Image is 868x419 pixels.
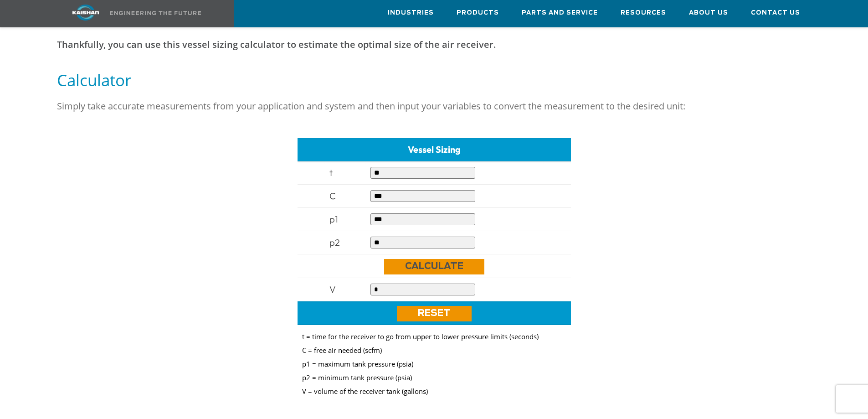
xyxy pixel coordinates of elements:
span: C [329,190,336,202]
span: p2 [329,237,340,248]
span: Contact Us [751,8,800,18]
a: Products [457,0,499,25]
span: Products [457,8,499,18]
a: Resources [621,0,666,25]
p: Thankfully, you can use this vessel sizing calculator to estimate the optimal size of the air rec... [57,36,812,54]
span: p1 [329,213,338,225]
a: Industries [388,0,434,25]
a: Parts and Service [522,0,598,25]
p: t = time for the receiver to go from upper to lower pressure limits (seconds) C = free air needed... [302,330,566,398]
a: Calculate [384,259,484,274]
span: Resources [621,8,666,18]
h5: Calculator [57,70,812,90]
span: Parts and Service [522,8,598,18]
span: Vessel Sizing [408,144,461,155]
span: Industries [388,8,434,18]
span: t [329,167,333,178]
a: Reset [397,306,472,321]
p: Simply take accurate measurements from your application and system and then input your variables ... [57,97,812,115]
img: kaishan logo [51,5,120,21]
a: Contact Us [751,0,800,25]
span: About Us [689,8,728,18]
a: About Us [689,0,728,25]
img: Engineering the future [110,11,201,15]
span: V [329,284,336,295]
